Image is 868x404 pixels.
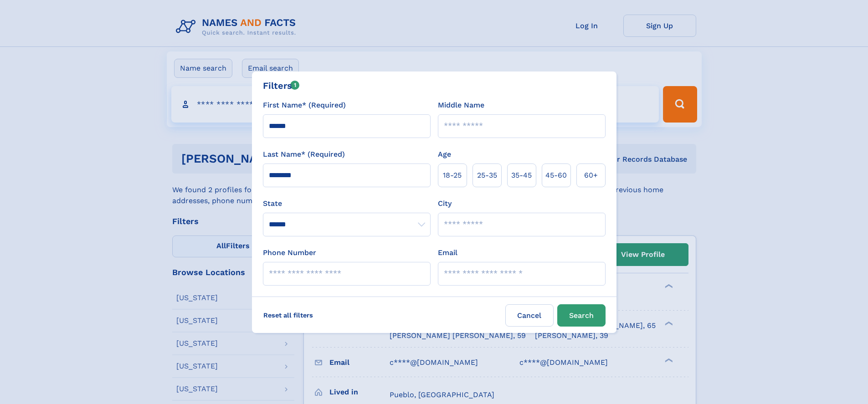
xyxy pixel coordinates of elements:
[263,100,346,111] label: First Name* (Required)
[557,304,606,327] button: Search
[443,170,462,181] span: 18‑25
[438,198,452,209] label: City
[511,170,532,181] span: 35‑45
[505,304,554,327] label: Cancel
[438,149,451,160] label: Age
[257,304,319,326] label: Reset all filters
[545,170,567,181] span: 45‑60
[263,79,300,92] div: Filters
[263,198,431,209] label: State
[584,170,598,181] span: 60+
[438,247,457,258] label: Email
[263,149,345,160] label: Last Name* (Required)
[477,170,497,181] span: 25‑35
[263,247,316,258] label: Phone Number
[438,100,484,111] label: Middle Name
